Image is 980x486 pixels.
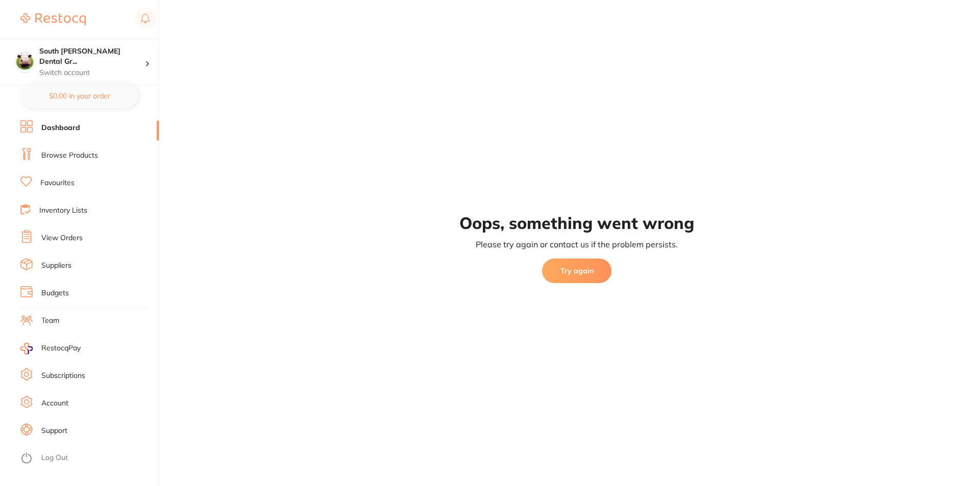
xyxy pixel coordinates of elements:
[40,178,75,188] a: Favourites
[41,288,69,298] a: Budgets
[20,450,156,467] button: Log Out
[39,68,145,78] p: Switch account
[20,8,86,31] a: Restocq Logo
[20,13,86,25] img: Restocq Logo
[41,316,59,326] a: Team
[41,233,83,243] a: View Orders
[41,453,68,463] a: Log Out
[20,343,33,354] img: RestocqPay
[41,426,67,436] a: Support
[41,150,98,161] a: Browse Products
[41,261,71,271] a: Suppliers
[41,343,81,353] span: RestocqPay
[41,123,80,133] a: Dashboard
[20,343,81,354] a: RestocqPay
[16,52,34,70] img: South Burnett Dental Group
[41,398,68,408] a: Account
[476,239,678,250] p: Please try again or contact us if the problem persists.
[20,84,138,108] button: $0.00 in your order
[39,46,145,66] h4: South Burnett Dental Group
[41,371,85,381] a: Subscriptions
[39,206,87,216] a: Inventory Lists
[542,259,611,283] button: Try again
[459,215,694,231] h2: Oops, something went wrong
